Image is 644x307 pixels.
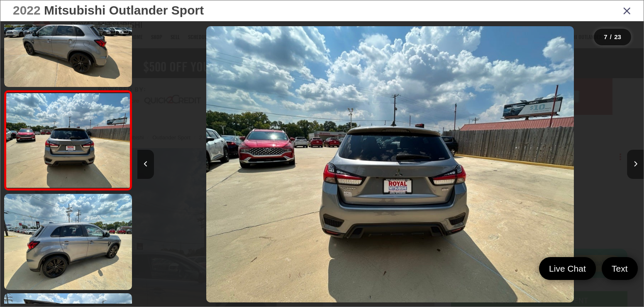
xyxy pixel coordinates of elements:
i: Close gallery [623,5,631,16]
a: Live Chat [539,257,596,280]
span: Live Chat [545,263,590,274]
span: 7 [604,33,607,40]
span: Mitsubishi Outlander Sport [44,3,204,17]
span: / [609,34,612,40]
img: 2022 Mitsubishi Outlander Sport 2.0 LE [3,193,133,291]
span: 2022 [13,3,41,17]
div: 2022 Mitsubishi Outlander Sport 2.0 LE 6 [137,26,643,302]
img: 2022 Mitsubishi Outlander Sport 2.0 LE [206,26,574,302]
span: 23 [614,33,621,40]
button: Previous image [137,150,154,179]
img: 2022 Mitsubishi Outlander Sport 2.0 LE [5,93,131,188]
span: Text [607,263,632,274]
a: Text [602,257,638,280]
button: Next image [627,150,644,179]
